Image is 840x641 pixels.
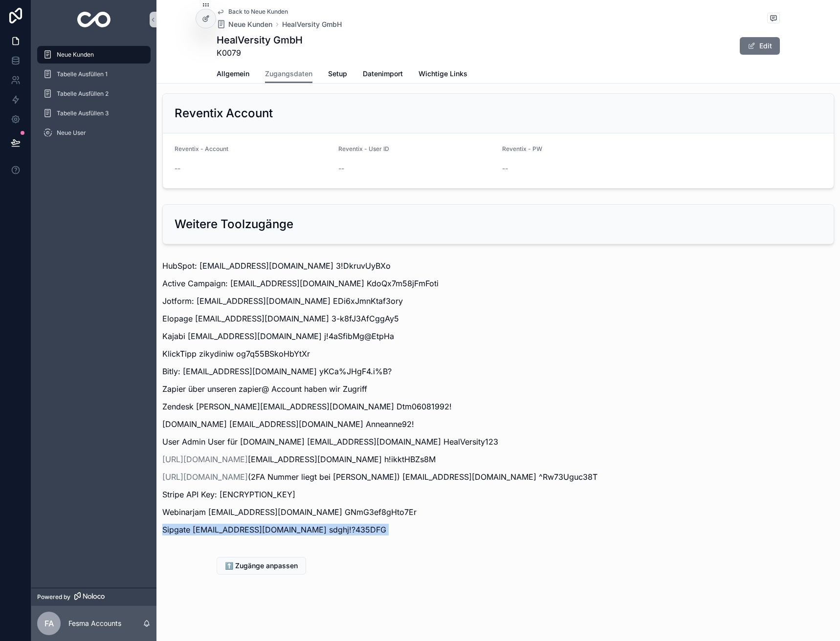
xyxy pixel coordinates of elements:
p: Bitly: [EMAIL_ADDRESS][DOMAIN_NAME] yKCa%JHgF4.i%B? [162,365,834,377]
a: [URL][DOMAIN_NAME] [162,472,248,482]
span: Allgemein [217,69,249,79]
a: Datenimport [363,65,403,85]
span: Back to Neue Kunden [228,8,288,16]
span: -- [175,164,180,173]
a: Neue User [37,124,151,142]
a: Neue Kunden [217,20,272,29]
span: -- [338,164,344,173]
span: Neue User [57,129,86,137]
span: Tabelle Ausfüllen 1 [57,70,108,78]
img: App logo [77,12,111,27]
span: Tabelle Ausfüllen 3 [57,109,109,117]
p: [EMAIL_ADDRESS][DOMAIN_NAME] h!ikktHBZs8M [162,453,834,465]
span: K0079 [217,47,303,59]
a: Powered by [31,588,156,606]
p: Active Campaign: [EMAIL_ADDRESS][DOMAIN_NAME] KdoQx7m58jFmFoti [162,278,834,289]
button: ⬆️ Zugänge anpassen [217,557,306,575]
span: Neue Kunden [228,20,272,29]
a: Tabelle Ausfüllen 2 [37,85,151,103]
span: FA [44,618,54,629]
span: Zugangsdaten [265,69,312,79]
span: Powered by [37,593,70,601]
p: Webinarjam [EMAIL_ADDRESS][DOMAIN_NAME] GNmG3ef8gHto7Er [162,506,834,518]
span: Wichtige Links [419,69,467,79]
button: Edit [740,37,780,55]
p: Stripe API Key: [ENCRYPTION_KEY] [162,489,834,500]
p: [DOMAIN_NAME] [EMAIL_ADDRESS][DOMAIN_NAME] Anneanne92! [162,418,834,430]
a: Allgemein [217,65,249,85]
span: ⬆️ Zugänge anpassen [225,561,298,571]
span: Setup [328,69,347,79]
a: Neue Kunden [37,46,151,64]
span: Reventix - User ID [338,145,389,152]
p: Kajabi [EMAIL_ADDRESS][DOMAIN_NAME] j!4aSfibMg@EtpHa [162,330,834,342]
p: User Admin User für [DOMAIN_NAME] [EMAIL_ADDRESS][DOMAIN_NAME] HealVersity123 [162,436,834,448]
a: Back to Neue Kunden [217,8,288,16]
a: Tabelle Ausfüllen 3 [37,105,151,122]
span: Tabelle Ausfüllen 2 [57,90,109,98]
h1: HealVersity GmbH [217,33,303,47]
p: (2FA Nummer liegt bei [PERSON_NAME]) [EMAIL_ADDRESS][DOMAIN_NAME] ^Rw73Uguc38T [162,471,834,483]
h2: Weitere Toolzugänge [175,216,293,232]
p: Jotform: [EMAIL_ADDRESS][DOMAIN_NAME] EDi6xJmnKtaf3ory [162,295,834,307]
span: Reventix - Account [175,145,228,152]
a: HealVersity GmbH [282,20,342,29]
p: HubSpot: [EMAIL_ADDRESS][DOMAIN_NAME] 3!DkruvUyBXo [162,260,834,272]
p: Zendesk [PERSON_NAME][EMAIL_ADDRESS][DOMAIN_NAME] Dtm06081992! [162,401,834,412]
p: Sipgate [EMAIL_ADDRESS][DOMAIN_NAME] sdghj!?435DFG [162,524,834,535]
div: scrollable content [31,39,156,154]
span: -- [502,164,508,173]
span: Reventix - PW [502,145,542,152]
a: Zugangsdaten [265,65,312,84]
a: Wichtige Links [419,65,467,85]
a: Setup [328,65,347,85]
h2: Reventix Account [175,106,273,121]
p: Fesma Accounts [68,619,121,628]
p: Elopage [EMAIL_ADDRESS][DOMAIN_NAME] 3-k8fJ3AfCggAy5 [162,313,834,324]
a: [URL][DOMAIN_NAME] [162,454,248,464]
a: Tabelle Ausfüllen 1 [37,65,151,83]
span: Datenimport [363,69,403,79]
p: Zapier über unseren zapier@ Account haben wir Zugriff [162,383,834,395]
p: KlickTipp zikydiniw og7q55BSkoHbYtXr [162,348,834,360]
span: Neue Kunden [57,51,94,59]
